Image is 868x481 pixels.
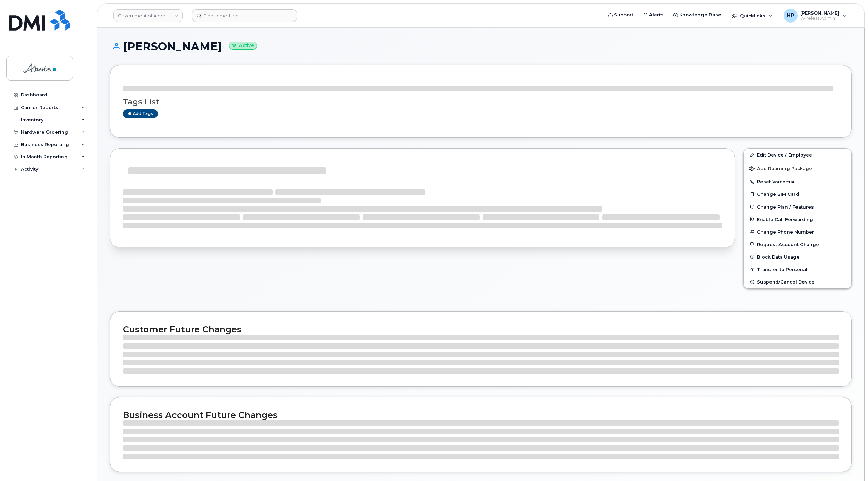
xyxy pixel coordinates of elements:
button: Block Data Usage [744,251,851,263]
h2: Business Account Future Changes [123,410,839,420]
span: Add Roaming Package [749,166,812,172]
button: Enable Call Forwarding [744,213,851,226]
button: Add Roaming Package [744,161,851,175]
h1: [PERSON_NAME] [110,40,852,52]
button: Change Plan / Features [744,201,851,213]
span: Change Plan / Features [757,204,814,209]
button: Transfer to Personal [744,263,851,276]
h3: Tags List [123,98,839,106]
span: Suspend/Cancel Device [757,279,815,285]
a: Add tags [123,109,158,118]
button: Change Phone Number [744,226,851,238]
span: Enable Call Forwarding [757,217,813,222]
button: Request Account Change [744,238,851,251]
small: Active [229,42,257,50]
h2: Customer Future Changes [123,324,839,335]
button: Suspend/Cancel Device [744,276,851,288]
button: Change SIM Card [744,188,851,200]
button: Reset Voicemail [744,175,851,188]
a: Edit Device / Employee [744,149,851,161]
